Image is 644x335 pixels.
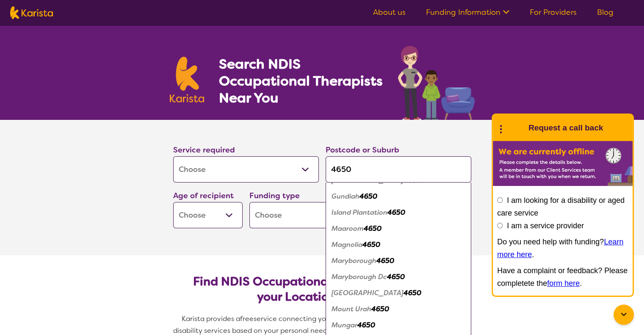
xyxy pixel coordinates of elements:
div: Maryborough 4650 [330,253,467,269]
em: Gundiah [332,192,359,201]
a: For Providers [530,7,577,17]
p: Have a complaint or feedback? Please completete the . [497,264,628,290]
img: Karista logo [10,6,53,19]
em: 4650 [376,256,394,265]
em: Mount Urah [332,305,371,313]
em: Magnolia [332,240,362,249]
em: 4650 [364,224,381,233]
div: Gundiah 4650 [330,188,467,205]
span: Karista provides a [182,314,240,323]
em: Island Plantation [332,208,387,217]
span: free [240,314,254,323]
h2: Find NDIS Occupational Therapists based on your Location & Needs [180,274,464,305]
em: 4650 [404,176,421,185]
em: Maaroom [332,224,364,233]
div: Magnolia 4650 [330,237,467,253]
label: Age of recipient [173,191,234,201]
em: 4650 [404,288,421,297]
label: I am a service provider [507,221,584,230]
div: Mount Urah 4650 [330,301,467,317]
label: Postcode or Suburb [326,145,399,155]
a: form here [547,279,580,288]
a: Blog [597,7,614,17]
a: About us [373,7,406,17]
img: Karista offline chat form to request call back [493,141,633,186]
label: I am looking for a disability or aged care service [497,196,625,217]
em: 4650 [357,321,375,329]
h1: Search NDIS Occupational Therapists Near You [218,55,383,106]
h1: Request a call back [528,122,603,134]
div: Island Plantation 4650 [330,205,467,221]
a: Funding Information [426,7,509,17]
img: Karista [506,119,523,136]
img: occupational-therapy [398,46,475,120]
div: Maryborough Dc 4650 [330,269,467,285]
div: Mungar 4650 [330,317,467,333]
img: Karista logo [170,57,205,102]
div: Maaroom 4650 [330,221,467,237]
em: 4650 [387,208,405,217]
em: [GEOGRAPHIC_DATA] [332,288,404,297]
div: Maryborough West 4650 [330,285,467,301]
label: Funding type [249,191,300,201]
input: Type [326,156,471,183]
em: Mungar [332,321,357,329]
label: Service required [173,145,235,155]
em: 4650 [362,240,380,249]
em: 4650 [387,272,405,281]
em: 4650 [359,192,377,201]
em: [GEOGRAPHIC_DATA] [332,176,404,185]
em: Maryborough [332,256,376,265]
em: 4650 [371,305,389,313]
em: Maryborough Dc [332,272,387,281]
p: Do you need help with funding? . [497,235,628,261]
